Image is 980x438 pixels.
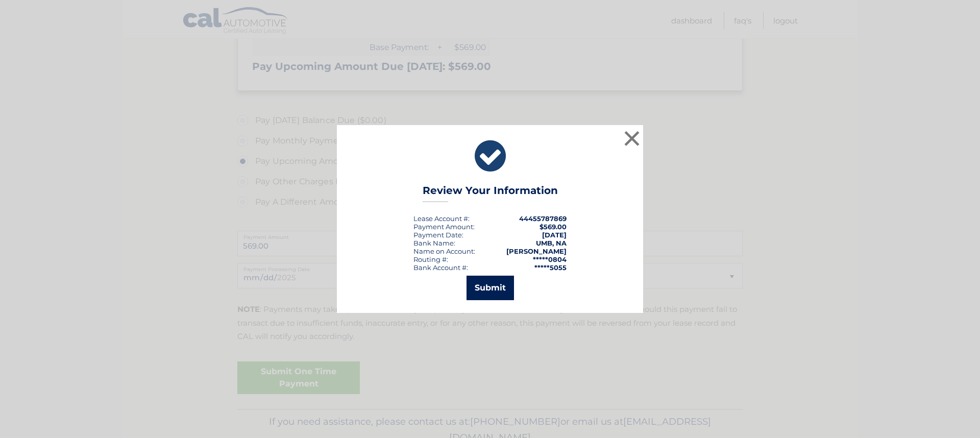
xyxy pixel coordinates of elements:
[423,184,558,202] h3: Review Your Information
[413,255,448,263] div: Routing #:
[413,214,470,223] div: Lease Account #:
[413,239,455,247] div: Bank Name:
[413,231,462,239] span: Payment Date
[622,128,642,149] button: ×
[519,214,567,223] strong: 44455787869
[413,263,468,272] div: Bank Account #:
[506,247,567,255] strong: [PERSON_NAME]
[542,231,567,239] span: [DATE]
[413,247,475,255] div: Name on Account:
[413,223,475,231] div: Payment Amount:
[536,239,567,247] strong: UMB, NA
[540,223,567,231] span: $569.00
[413,231,463,239] div: :
[467,276,514,300] button: Submit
